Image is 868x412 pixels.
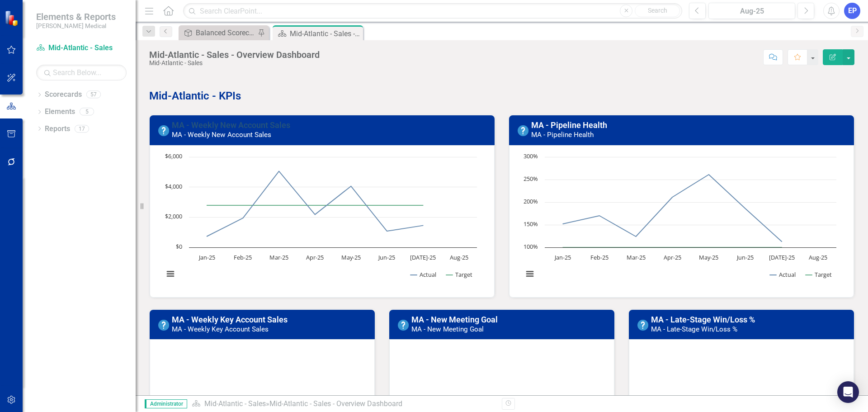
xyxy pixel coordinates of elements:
a: Reports [45,124,70,134]
a: Mid-Atlantic - Sales [204,399,266,408]
img: No Information [158,320,169,331]
div: 5 [80,108,94,116]
button: Search [635,5,680,17]
button: Show Target [446,270,473,279]
div: Mid-Atlantic - Sales - Overview Dashboard [290,28,361,39]
a: Mid-Atlantic - Sales [36,43,127,53]
div: Chart. Highcharts interactive chart. [159,152,485,288]
a: MA - Weekly Key Account Sales [172,315,288,324]
a: Scorecards [45,90,82,100]
div: Mid-Atlantic - Sales [149,60,320,66]
a: MA - Pipeline Health [531,120,607,130]
text: 150% [524,220,538,228]
g: Target, line 2 of 2 with 8 data points. [205,204,425,207]
div: 17 [75,125,89,133]
button: View chart menu, Chart [164,268,177,280]
a: MA - Weekly New Account Sales [172,120,290,130]
img: No Information [637,320,648,331]
text: 300% [524,152,538,160]
text: 100% [524,242,538,251]
input: Search ClearPoint... [183,3,682,19]
text: Jun-25 [377,253,395,261]
img: No Information [158,125,169,136]
text: $0 [176,242,182,251]
text: [DATE]-25 [410,253,436,261]
text: Jan-25 [198,253,215,261]
button: Aug-25 [708,3,795,19]
span: Search [648,7,667,14]
text: Apr-25 [664,253,681,261]
text: Feb-25 [234,253,252,261]
div: Mid-Atlantic - Sales - Overview Dashboard [269,399,402,408]
text: Mar-25 [269,253,288,261]
text: May-25 [699,253,718,261]
div: Chart. Highcharts interactive chart. [519,152,844,288]
span: Administrator [145,399,187,408]
text: Jun-25 [736,253,754,261]
small: MA - Pipeline Health [531,131,594,139]
img: No Information [518,125,528,136]
small: MA - Weekly Key Account Sales [172,325,269,333]
span: Elements & Reports [36,11,116,22]
small: [PERSON_NAME] Medical [36,22,116,29]
text: $2,000 [165,212,182,220]
div: Aug-25 [712,6,792,17]
text: May-25 [341,253,361,261]
img: ClearPoint Strategy [5,10,20,26]
div: 57 [86,91,101,99]
text: $6,000 [165,152,182,160]
text: 200% [524,197,538,205]
small: MA - New Meeting Goal [411,325,484,333]
a: Balanced Scorecard (Daily Huddle) [181,27,255,38]
div: » [192,399,495,409]
small: MA - Late-Stage Win/Loss % [651,325,737,333]
button: Show Actual [770,270,796,279]
small: MA - Weekly New Account Sales [172,131,271,139]
a: MA - Late-Stage Win/Loss % [651,315,755,324]
text: Apr-25 [306,253,324,261]
svg: Interactive chart [159,152,481,288]
div: Mid-Atlantic - Sales - Overview Dashboard [149,50,320,60]
button: Show Actual [410,270,436,279]
text: [DATE]-25 [769,253,795,261]
text: 250% [524,175,538,183]
button: Show Target [806,270,832,279]
div: Open Intercom Messenger [837,381,859,403]
button: View chart menu, Chart [524,268,536,280]
strong: Mid-Atlantic - KPIs [149,90,241,102]
div: Balanced Scorecard (Daily Huddle) [196,27,255,38]
button: EP [844,3,860,19]
svg: Interactive chart [519,152,841,288]
text: Aug-25 [809,253,827,261]
a: Elements [45,107,75,117]
img: No Information [398,320,409,331]
input: Search Below... [36,65,127,81]
text: $4,000 [165,182,182,190]
text: Feb-25 [590,253,609,261]
text: Jan-25 [554,253,571,261]
text: Aug-25 [450,253,468,261]
text: Mar-25 [627,253,646,261]
g: Target, line 2 of 2 with 8 data points. [561,246,784,249]
a: MA - New Meeting Goal [411,315,498,324]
